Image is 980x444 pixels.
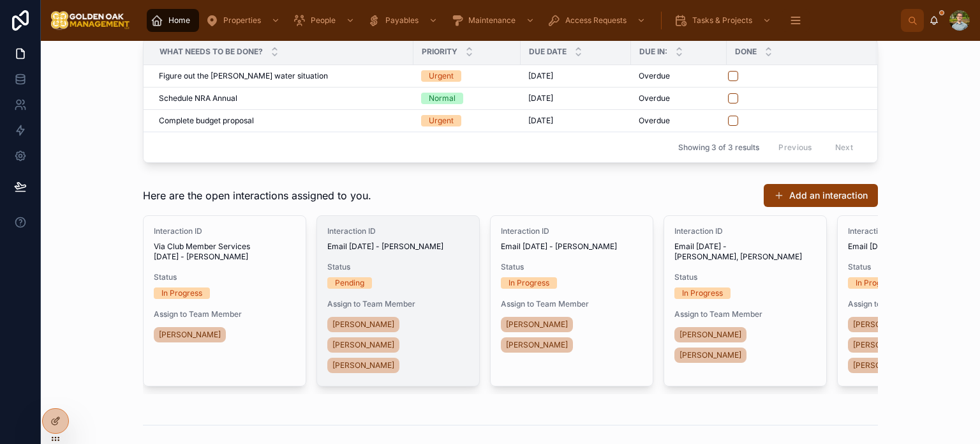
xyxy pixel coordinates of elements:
span: People [311,15,336,26]
div: In Progress [509,277,549,289]
a: [PERSON_NAME] [501,337,573,353]
span: Maintenance [468,15,516,26]
span: Assign to Team Member [674,309,816,319]
a: Overdue [639,71,719,81]
a: [DATE] [528,116,623,126]
a: [DATE] [528,93,623,103]
a: Properties [202,9,286,32]
a: Interaction IDEmail [DATE] - [PERSON_NAME]StatusPendingAssign to Team Member[PERSON_NAME][PERSON_... [316,215,480,387]
a: Payables [364,9,444,32]
span: Email [DATE] - [PERSON_NAME] [327,241,469,252]
span: [PERSON_NAME] [332,319,394,330]
div: In Progress [682,287,723,299]
div: Normal [429,93,456,104]
span: [PERSON_NAME] [853,360,915,371]
span: Assign to Team Member [154,309,295,319]
span: [PERSON_NAME] [679,350,741,360]
span: [DATE] [528,93,553,103]
a: Normal [421,93,513,104]
a: Overdue [639,93,719,103]
a: Home [147,9,199,32]
span: Home [168,15,190,26]
span: Due date [529,47,567,57]
a: [PERSON_NAME] [848,337,920,353]
a: Figure out the [PERSON_NAME] water situation [159,71,406,81]
span: Via Club Member Services [DATE] - [PERSON_NAME] [154,241,295,262]
div: Urgent [429,70,454,82]
div: In Progress [161,287,202,299]
span: Here are the open interactions assigned to you. [143,188,371,203]
a: Schedule NRA Annual [159,93,406,103]
a: Maintenance [447,9,541,32]
span: Overdue [639,116,670,126]
span: Email [DATE] - [PERSON_NAME] [501,241,642,252]
a: People [289,9,361,32]
span: Payables [385,15,419,26]
a: [DATE] [528,71,623,81]
span: Priority [422,47,457,57]
span: Schedule NRA Annual [159,93,237,103]
span: Access Requests [565,15,627,26]
span: [PERSON_NAME] [853,340,915,350]
span: Interaction ID [154,226,295,236]
div: In Progress [856,277,896,289]
span: [PERSON_NAME] [853,319,915,330]
span: Overdue [639,93,670,103]
a: [PERSON_NAME] [327,358,399,373]
span: What needs to be done? [160,47,263,57]
span: [DATE] [528,116,553,126]
a: [PERSON_NAME] [674,348,746,363]
span: Figure out the [PERSON_NAME] water situation [159,71,328,81]
span: [PERSON_NAME] [506,340,568,350]
a: [PERSON_NAME] [327,317,399,332]
a: Tasks & Projects [671,9,778,32]
a: Interaction IDVia Club Member Services [DATE] - [PERSON_NAME]StatusIn ProgressAssign to Team Memb... [143,215,306,387]
span: Overdue [639,71,670,81]
a: [PERSON_NAME] [501,317,573,332]
span: Assign to Team Member [327,299,469,309]
span: Complete budget proposal [159,116,254,126]
span: Due in: [639,47,667,57]
span: Showing 3 of 3 results [678,142,759,153]
a: Interaction IDEmail [DATE] - [PERSON_NAME]StatusIn ProgressAssign to Team Member[PERSON_NAME][PER... [490,215,653,387]
div: Urgent [429,115,454,126]
span: Tasks & Projects [692,15,752,26]
div: scrollable content [140,6,901,34]
a: [PERSON_NAME] [154,327,226,342]
span: Status [674,272,816,282]
a: [PERSON_NAME] [848,317,920,332]
span: [PERSON_NAME] [679,330,741,340]
span: Interaction ID [327,226,469,236]
span: [PERSON_NAME] [506,319,568,330]
span: [PERSON_NAME] [159,330,221,340]
span: Interaction ID [501,226,642,236]
span: [PERSON_NAME] [332,360,394,371]
a: Urgent [421,115,513,126]
a: [PERSON_NAME] [327,337,399,353]
span: [DATE] [528,71,553,81]
span: Assign to Team Member [501,299,642,309]
a: Urgent [421,70,513,82]
a: [PERSON_NAME] [848,358,920,373]
img: App logo [51,10,130,31]
a: Overdue [639,116,719,126]
span: Status [154,272,295,282]
span: [PERSON_NAME] [332,340,394,350]
button: Add an interaction [764,184,878,207]
a: Complete budget proposal [159,116,406,126]
span: Status [327,262,469,272]
a: Access Requests [544,9,652,32]
a: Interaction IDEmail [DATE] - [PERSON_NAME], [PERSON_NAME]StatusIn ProgressAssign to Team Member[P... [664,215,827,387]
span: Interaction ID [674,226,816,236]
div: Pending [335,277,364,289]
a: [PERSON_NAME] [674,327,746,342]
span: Status [501,262,642,272]
span: Done [735,47,757,57]
span: Properties [223,15,261,26]
span: Email [DATE] - [PERSON_NAME], [PERSON_NAME] [674,241,816,262]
